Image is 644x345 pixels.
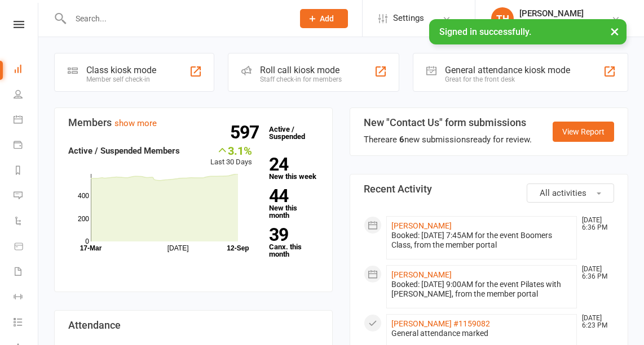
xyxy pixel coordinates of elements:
input: Search... [67,11,285,26]
a: Product Sales [14,235,39,260]
a: 24New this week [269,156,319,180]
a: View Report [553,122,614,142]
div: 3.1% [210,144,252,156]
h3: Members [68,117,319,128]
button: × [605,19,625,43]
a: Dashboard [14,57,39,83]
time: [DATE] 6:36 PM [576,266,614,280]
h3: New "Contact Us" form submissions [364,117,532,128]
div: There are new submissions ready for review. [364,133,532,146]
div: Last 30 Days [210,144,252,168]
div: General attendance marked [391,329,572,338]
a: [PERSON_NAME] #1159082 [391,319,490,328]
span: Add [320,14,334,23]
button: Add [300,9,348,28]
div: Great for the front desk [445,75,570,83]
a: 597Active / Suspended [263,117,313,149]
strong: 597 [230,124,263,141]
a: Payments [14,133,39,159]
h3: Attendance [68,320,319,331]
strong: 39 [269,226,315,243]
div: Bellingen Fitness [519,19,584,29]
div: Member self check-in [86,75,156,83]
div: General attendance kiosk mode [445,65,570,75]
a: People [14,83,39,108]
strong: 24 [269,156,315,173]
button: All activities [527,183,614,203]
div: Class kiosk mode [86,65,156,75]
a: show more [114,118,157,128]
strong: 6 [399,135,404,145]
h3: Recent Activity [364,183,614,195]
span: Settings [393,6,424,31]
div: Booked: [DATE] 7:45AM for the event Boomers Class, from the member portal [391,231,572,250]
time: [DATE] 6:36 PM [576,217,614,231]
a: 39Canx. this month [269,226,319,258]
time: [DATE] 6:23 PM [576,315,614,329]
div: Booked: [DATE] 9:00AM for the event Pilates with [PERSON_NAME], from the member portal [391,280,572,299]
strong: Active / Suspended Members [68,146,180,156]
strong: 44 [269,187,315,204]
a: 44New this month [269,187,319,219]
div: TH [491,7,514,30]
a: Reports [14,159,39,184]
a: Calendar [14,108,39,133]
a: [PERSON_NAME] [391,221,452,230]
div: [PERSON_NAME] [519,8,584,19]
div: Staff check-in for members [260,75,342,83]
span: Signed in successfully. [439,26,531,37]
a: [PERSON_NAME] [391,270,452,279]
div: Roll call kiosk mode [260,65,342,75]
span: All activities [540,188,586,198]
